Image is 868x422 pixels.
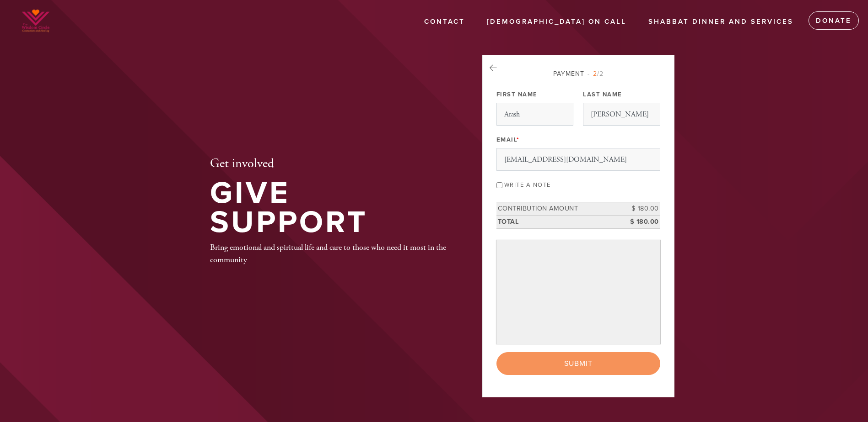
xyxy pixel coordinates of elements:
label: Email [496,136,520,144]
td: Contribution Amount [496,202,619,216]
label: First Name [496,90,538,99]
a: Shabbat Dinner and Services [642,13,800,31]
a: Donate [809,11,859,30]
iframe: Secure payment input frame [498,242,658,342]
td: $ 180.00 [619,215,660,228]
img: WhatsApp%20Image%202025-03-14%20at%2002.png [14,5,58,37]
span: /2 [588,70,604,78]
td: $ 180.00 [619,202,660,216]
div: Bring emotional and spiritual life and care to those who need it most in the community [210,241,453,266]
a: [DEMOGRAPHIC_DATA] On Call [480,13,633,31]
td: Total [496,215,619,228]
span: 2 [593,70,597,78]
span: This field is required. [517,136,520,143]
h1: Give Support [210,179,453,237]
label: Last Name [583,90,622,99]
a: Contact [417,13,472,31]
h2: Get involved [210,156,453,172]
label: Write a note [504,181,551,189]
div: Payment [496,69,660,79]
